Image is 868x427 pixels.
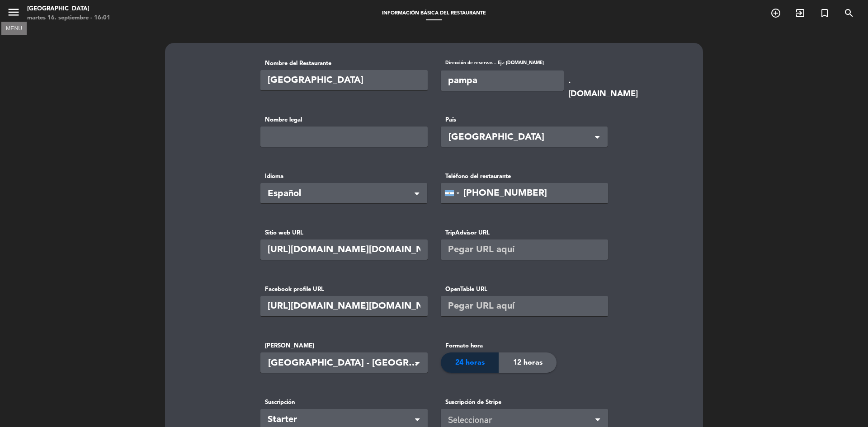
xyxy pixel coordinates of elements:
input: Pegar URL aquí [260,296,428,316]
i: search [844,8,854,19]
div: MENU [1,24,27,32]
input: La Cocina California [260,70,428,90]
span: Información básica del restaurante [377,11,491,16]
label: Idioma [260,172,427,181]
span: .[DOMAIN_NAME] [568,75,638,101]
label: OpenTable URL [441,285,608,294]
div: Argentina: +54 [441,183,462,203]
label: Sitio web URL [260,228,427,238]
label: TripAdvisor URL [441,228,608,238]
label: Suscripción [260,398,428,407]
label: Nombre del Restaurante [260,59,427,68]
input: https://lacocina-california.com [260,239,428,260]
div: martes 16. septiembre - 16:01 [27,14,110,23]
button: menu [7,5,20,22]
div: [GEOGRAPHIC_DATA] [27,5,110,14]
span: Español [268,187,413,202]
input: Teléfono [441,183,608,203]
label: Dirección de reservas – Ej.: [DOMAIN_NAME] [441,59,564,69]
label: Nombre legal [260,115,427,125]
label: Facebook profile URL [260,285,427,294]
i: menu [7,5,20,19]
span: [GEOGRAPHIC_DATA] - [GEOGRAPHIC_DATA] [268,356,423,371]
i: exit_to_app [795,8,806,19]
label: Suscripción de Stripe [441,398,608,407]
input: lacocina-california [441,70,564,91]
label: [PERSON_NAME] [260,341,428,351]
span: 12 horas [513,357,542,369]
label: País [441,115,608,125]
i: add_circle_outline [770,8,781,19]
label: Teléfono del restaurante [441,172,608,181]
input: Pegar URL aquí [441,239,608,260]
span: 24 horas [455,357,485,369]
i: turned_in_not [819,8,830,19]
input: Pegar URL aquí [441,296,608,316]
span: [GEOGRAPHIC_DATA] [448,130,603,145]
label: Formato hora [441,341,557,351]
